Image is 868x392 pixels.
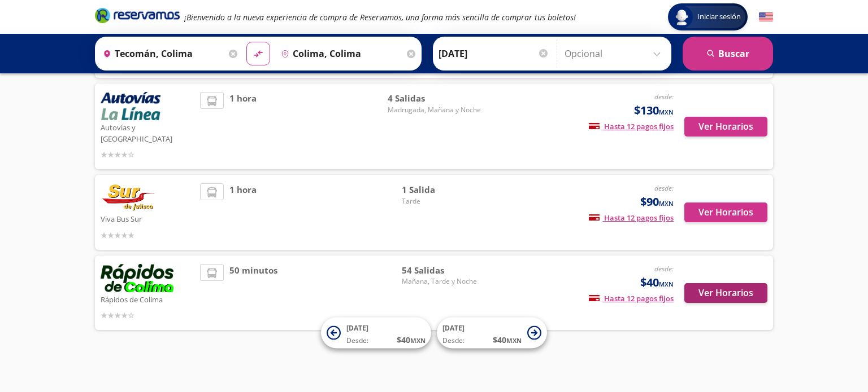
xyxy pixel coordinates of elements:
[101,92,160,120] img: Autovías y La Línea
[101,120,194,144] p: Autovías y [GEOGRAPHIC_DATA]
[684,117,767,136] button: Ver Horarios
[184,12,576,23] em: ¡Bienvenido a la nueva experiencia de compra de Reservamos, una forma más sencilla de comprar tus...
[442,336,465,346] span: Desde:
[759,10,773,24] button: English
[229,92,257,161] span: 1 hora
[654,183,674,193] em: desde:
[659,108,674,116] small: MXN
[346,336,368,346] span: Desde:
[493,334,522,346] span: $ 40
[683,37,773,71] button: Buscar
[276,39,404,68] input: Buscar Destino
[101,212,194,225] p: Viva Bus Sur
[402,276,481,287] span: Mañana, Tarde y Noche
[654,264,674,274] em: desde:
[589,293,674,303] span: Hasta 12 pagos fijos
[402,264,481,277] span: 54 Salidas
[101,183,156,212] img: Viva Bus Sur
[506,336,522,345] small: MXN
[98,39,226,68] input: Buscar Origen
[388,105,481,115] span: Madrugada, Mañana y Noche
[346,323,368,333] span: [DATE]
[589,121,674,131] span: Hasta 12 pagos fijos
[640,193,674,210] span: $90
[229,183,257,241] span: 1 hora
[684,202,767,222] button: Ver Horarios
[95,7,180,24] i: Brand Logo
[684,283,767,303] button: Ver Horarios
[634,102,674,119] span: $130
[410,336,426,345] small: MXN
[565,39,666,68] input: Opcional
[693,11,745,23] span: Iniciar sesión
[640,274,674,291] span: $40
[402,183,481,196] span: 1 Salida
[229,264,277,322] span: 50 minutos
[397,334,426,346] span: $ 40
[442,323,465,333] span: [DATE]
[439,39,549,68] input: Elegir Fecha
[659,199,674,208] small: MXN
[654,92,674,102] em: desde:
[402,196,481,206] span: Tarde
[321,318,431,349] button: [DATE]Desde:$40MXN
[95,7,180,27] a: Brand Logo
[437,318,547,349] button: [DATE]Desde:$40MXN
[659,280,674,288] small: MXN
[589,213,674,223] span: Hasta 12 pagos fijos
[388,92,481,105] span: 4 Salidas
[101,292,194,306] p: Rápidos de Colima
[101,264,173,292] img: Rápidos de Colima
